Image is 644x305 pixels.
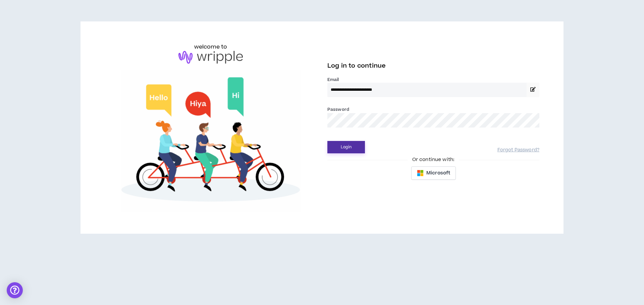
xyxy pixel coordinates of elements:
[194,43,227,51] h6: welcome to
[426,169,450,177] span: Microsoft
[105,70,317,212] img: Welcome to Wripple
[7,282,23,298] div: Open Intercom Messenger
[327,62,386,70] span: Log in to continue
[411,166,456,180] button: Microsoft
[408,156,459,163] span: Or continue with:
[327,77,539,83] label: Email
[327,141,365,153] button: Login
[497,147,539,153] a: Forgot Password?
[178,51,243,64] img: logo-brand.png
[327,106,349,112] label: Password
